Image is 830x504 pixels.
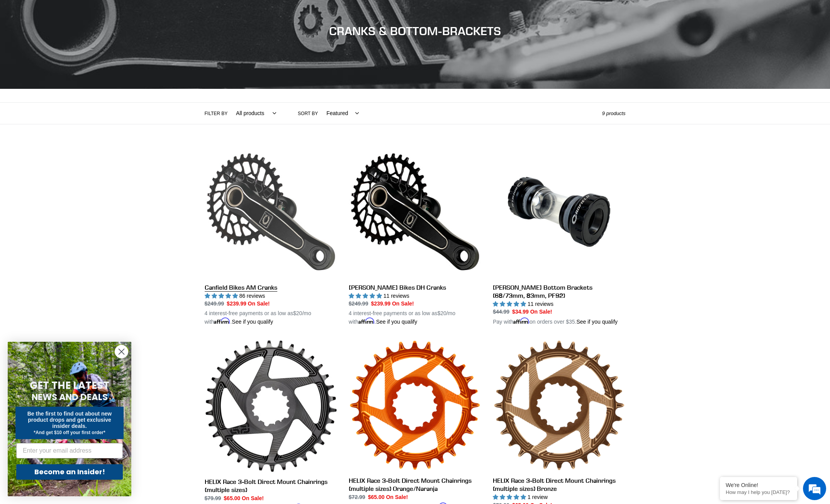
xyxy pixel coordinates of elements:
[32,391,108,403] span: NEWS AND DEALS
[45,97,107,175] span: We're online!
[127,4,145,22] div: Minimize live chat window
[115,345,128,358] button: Close dialog
[30,378,109,392] span: GET THE LATEST
[25,39,44,58] img: d_696896380_company_1647369064580_696896380
[205,110,228,117] label: Filter by
[16,443,123,458] input: Enter your email address
[52,43,141,53] div: Chat with us now
[8,42,20,54] div: Navigation go back
[16,464,123,480] button: Become an Insider!
[726,482,791,488] div: We're Online!
[298,110,318,117] label: Sort by
[27,411,112,429] span: Be the first to find out about new product drops and get exclusive insider deals.
[4,211,147,238] textarea: Type your message and hit 'Enter'
[726,489,791,495] p: How may I help you today?
[329,24,501,38] span: CRANKS & BOTTOM-BRACKETS
[602,110,626,116] span: 9 products
[34,430,105,435] span: *And get $10 off your first order*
